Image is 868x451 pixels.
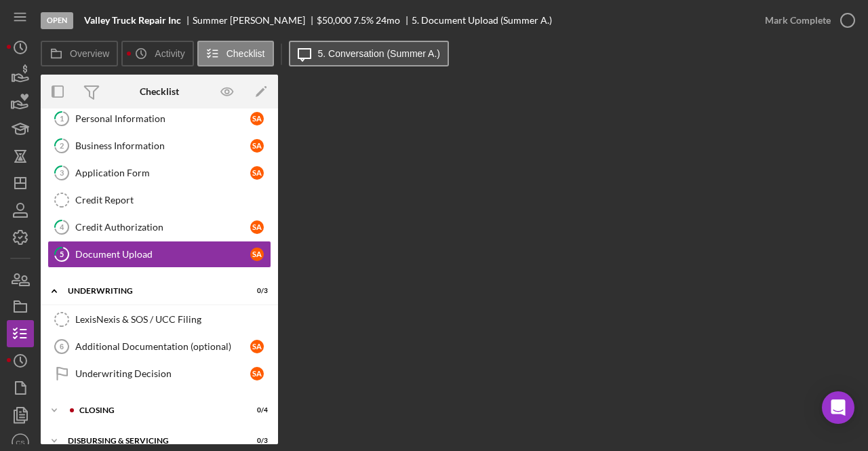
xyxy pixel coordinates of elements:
[60,168,64,177] tspan: 3
[79,406,234,414] div: Closing
[250,220,264,234] div: S A
[75,368,250,379] div: Underwriting Decision
[193,15,317,26] div: Summer [PERSON_NAME]
[197,41,274,66] button: Checklist
[289,41,450,66] button: 5. Conversation (Summer A.)
[41,41,118,66] button: Overview
[243,437,268,445] div: 0 / 3
[243,406,268,414] div: 0 / 4
[70,48,109,59] label: Overview
[317,14,351,26] span: $50,000
[75,314,271,325] div: LexisNexis & SOS / UCC Filing
[60,114,64,123] tspan: 1
[47,159,271,187] a: 3Application FormSA
[47,105,271,132] a: 1Personal InformationSA
[822,391,854,424] div: Open Intercom Messenger
[376,15,400,26] div: 24 mo
[75,140,250,151] div: Business Information
[121,41,193,66] button: Activity
[41,12,73,29] div: Open
[75,341,250,352] div: Additional Documentation (optional)
[60,222,64,231] tspan: 4
[751,7,861,34] button: Mark Complete
[412,15,552,26] div: 5. Document Upload (Summer A.)
[75,168,250,178] div: Application Form
[60,342,64,351] tspan: 6
[68,287,234,295] div: Underwriting
[16,439,24,446] text: CS
[155,48,184,59] label: Activity
[353,15,374,26] div: 7.5 %
[250,112,264,125] div: S A
[250,367,264,380] div: S A
[75,249,250,260] div: Document Upload
[318,48,441,59] label: 5. Conversation (Summer A.)
[75,113,250,124] div: Personal Information
[47,132,271,159] a: 2Business InformationSA
[140,86,179,97] div: Checklist
[765,7,831,34] div: Mark Complete
[226,48,265,59] label: Checklist
[75,195,271,205] div: Credit Report
[68,437,234,445] div: Disbursing & Servicing
[250,166,264,180] div: S A
[60,250,64,258] tspan: 5
[250,248,264,261] div: S A
[75,222,250,233] div: Credit Authorization
[47,214,271,241] a: 4Credit AuthorizationSA
[47,187,271,214] a: Credit Report
[47,241,271,268] a: 5Document UploadSA
[47,306,271,333] a: LexisNexis & SOS / UCC Filing
[84,15,181,26] b: Valley Truck Repair Inc
[60,141,64,150] tspan: 2
[47,333,271,360] a: 6Additional Documentation (optional)SA
[47,360,271,387] a: Underwriting DecisionSA
[250,139,264,153] div: S A
[250,340,264,353] div: S A
[243,287,268,295] div: 0 / 3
